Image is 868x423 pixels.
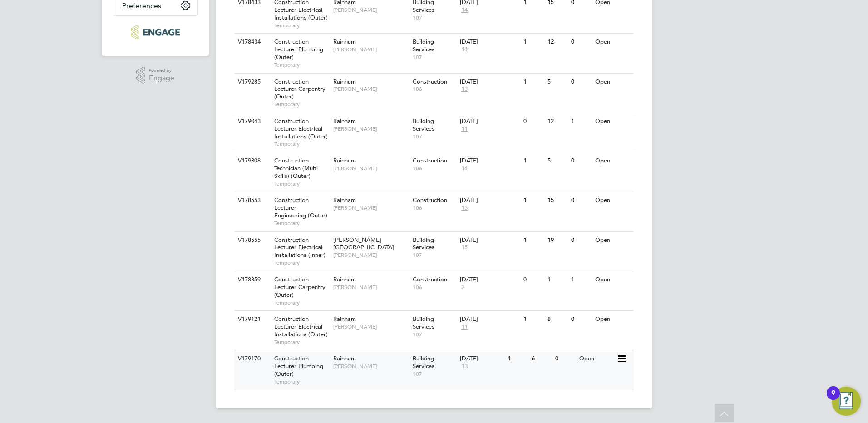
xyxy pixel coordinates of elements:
[333,117,356,125] span: Rainham
[413,354,434,370] span: Building Services
[569,34,592,50] div: 0
[460,197,519,204] div: [DATE]
[274,315,328,338] span: Construction Lecturer Electrical Installations (Outer)
[593,271,632,288] div: Open
[545,152,569,169] div: 5
[333,363,408,370] span: [PERSON_NAME]
[413,117,434,133] span: Building Services
[593,192,632,209] div: Open
[236,350,267,367] div: V179170
[460,323,469,331] span: 11
[413,157,447,164] span: Construction
[333,323,408,330] span: [PERSON_NAME]
[333,38,356,45] span: Rainham
[274,275,325,299] span: Construction Lecturer Carpentry (Outer)
[569,311,592,328] div: 0
[274,61,329,69] span: Temporary
[333,125,408,133] span: [PERSON_NAME]
[593,232,632,249] div: Open
[460,118,519,125] div: [DATE]
[333,78,356,85] span: Rainham
[274,236,325,259] span: Construction Lecturer Electrical Installations (Inner)
[831,393,835,405] div: 9
[413,251,456,259] span: 107
[236,232,267,249] div: V178555
[236,311,267,328] div: V179121
[413,315,434,330] span: Building Services
[460,315,519,323] div: [DATE]
[545,113,569,130] div: 12
[460,78,519,86] div: [DATE]
[505,350,529,367] div: 1
[333,236,394,251] span: [PERSON_NAME][GEOGRAPHIC_DATA]
[274,220,329,227] span: Temporary
[274,354,323,378] span: Construction Lecturer Plumbing (Outer)
[593,152,632,169] div: Open
[333,275,356,283] span: Rainham
[333,204,408,211] span: [PERSON_NAME]
[122,1,161,10] span: Preferences
[521,152,545,169] div: 1
[460,276,519,284] div: [DATE]
[274,78,325,101] span: Construction Lecturer Carpentry (Outer)
[236,192,267,209] div: V178553
[413,133,456,140] span: 107
[333,157,356,164] span: Rainham
[236,34,267,50] div: V178434
[460,236,519,244] div: [DATE]
[413,236,434,251] span: Building Services
[274,157,318,180] span: Construction Technician (Multi Skills) (Outer)
[274,259,329,266] span: Temporary
[545,74,569,90] div: 5
[333,6,408,14] span: [PERSON_NAME]
[274,101,329,108] span: Temporary
[569,152,592,169] div: 0
[521,34,545,50] div: 1
[460,46,469,54] span: 14
[333,315,356,323] span: Rainham
[553,350,577,367] div: 0
[413,14,456,21] span: 107
[131,25,179,39] img: ncclondon-logo-retina.png
[545,192,569,209] div: 15
[521,232,545,249] div: 1
[333,85,408,93] span: [PERSON_NAME]
[569,74,592,90] div: 0
[460,165,469,172] span: 14
[274,378,329,385] span: Temporary
[593,34,632,50] div: Open
[413,54,456,61] span: 107
[236,271,267,288] div: V178859
[460,157,519,165] div: [DATE]
[545,311,569,328] div: 8
[333,284,408,291] span: [PERSON_NAME]
[460,244,469,251] span: 15
[236,74,267,90] div: V179285
[460,204,469,212] span: 15
[460,6,469,14] span: 14
[333,46,408,53] span: [PERSON_NAME]
[413,85,456,93] span: 106
[569,192,592,209] div: 0
[577,350,616,367] div: Open
[460,125,469,133] span: 11
[333,251,408,259] span: [PERSON_NAME]
[593,311,632,328] div: Open
[274,299,329,306] span: Temporary
[413,196,447,204] span: Construction
[521,192,545,209] div: 1
[460,38,519,46] div: [DATE]
[333,196,356,204] span: Rainham
[413,165,456,172] span: 106
[569,113,592,130] div: 1
[545,34,569,50] div: 12
[593,74,632,90] div: Open
[413,284,456,291] span: 106
[333,165,408,172] span: [PERSON_NAME]
[460,363,469,370] span: 13
[413,78,447,85] span: Construction
[832,387,861,416] button: Open Resource Center, 9 new notifications
[149,67,174,74] span: Powered by
[333,354,356,362] span: Rainham
[274,196,327,219] span: Construction Lecturer Engineering (Outer)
